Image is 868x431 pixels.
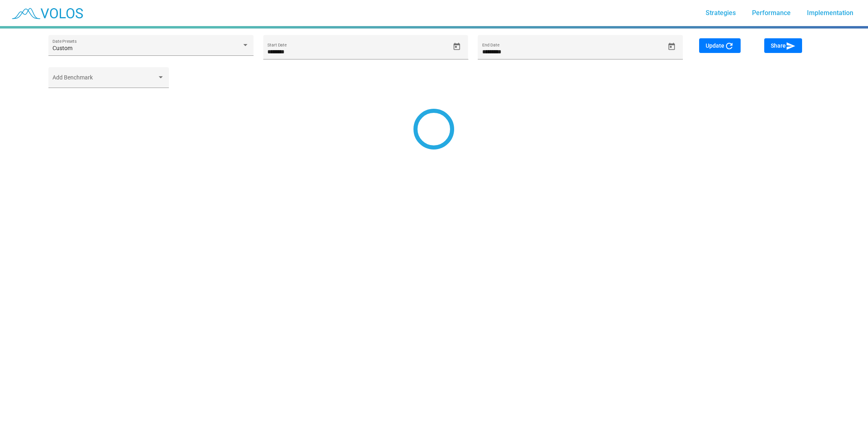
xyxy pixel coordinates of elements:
[7,3,87,23] img: blue_transparent.png
[800,6,860,20] a: Implementation
[752,9,791,17] span: Performance
[665,40,679,54] button: Open calendar
[764,38,802,53] button: Share
[706,9,736,17] span: Strategies
[786,41,796,51] mat-icon: send
[746,6,797,20] a: Performance
[450,40,464,54] button: Open calendar
[724,41,734,51] mat-icon: refresh
[52,45,72,51] span: Custom
[699,6,742,20] a: Strategies
[807,9,853,17] span: Implementation
[699,38,741,53] button: Update
[771,42,796,49] span: Share
[706,42,734,49] span: Update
